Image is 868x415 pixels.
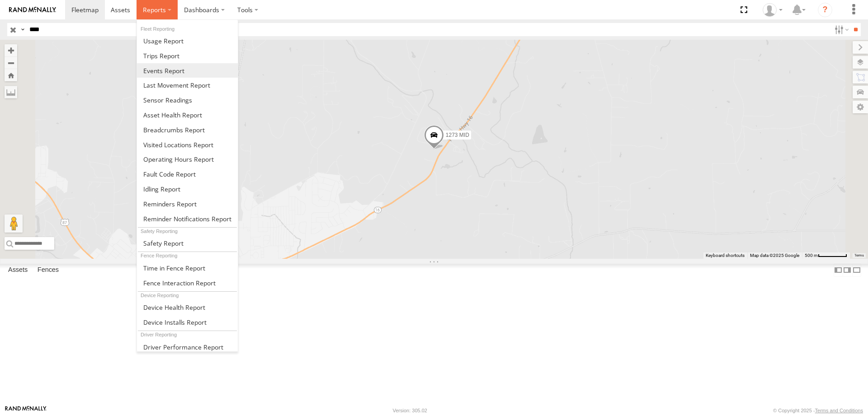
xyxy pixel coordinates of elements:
a: Full Events Report [137,63,238,78]
a: Asset Health Report [137,107,238,122]
label: Hide Summary Table [852,264,861,277]
button: Keyboard shortcuts [706,252,745,259]
a: Breadcrumbs Report [137,122,238,137]
a: Service Reminder Notifications Report [137,211,238,226]
a: Safety Report [137,236,238,251]
a: Device Health Report [137,300,238,315]
div: Version: 305.02 [393,408,427,413]
a: Time in Fences Report [137,261,238,275]
label: Measure [5,86,17,98]
a: Terms [854,254,864,257]
label: Dock Summary Table to the Right [843,264,852,277]
a: Driver Performance Report [137,340,238,354]
button: Drag Pegman onto the map to open Street View [5,214,23,233]
label: Fences [33,264,63,276]
a: Fence Interaction Report [137,275,238,290]
a: Sensor Readings [137,93,238,107]
label: Map Settings [853,101,868,113]
div: © Copyright 2025 - [773,408,863,413]
a: Last Movement Report [137,78,238,93]
label: Assets [4,264,32,276]
a: Device Installs Report [137,315,238,330]
a: Visit our Website [5,406,47,415]
span: 500 m [805,253,818,258]
a: Idling Report [137,182,238,196]
label: Search Filter Options [831,23,850,36]
a: Terms and Conditions [815,408,863,413]
button: Zoom out [5,56,17,69]
button: Zoom Home [5,69,17,81]
span: Map data ©2025 Google [750,253,799,258]
span: 1273 MID [446,131,469,138]
label: Dock Summary Table to the Left [834,264,843,277]
a: Fault Code Report [137,167,238,182]
i: ? [818,3,832,17]
a: Usage Report [137,33,238,48]
a: Reminders Report [137,196,238,211]
img: rand-logo.svg [9,7,56,13]
a: Visited Locations Report [137,137,238,152]
button: Map Scale: 500 m per 61 pixels [802,252,850,259]
label: Search Query [19,23,26,36]
div: Randy Yohe [759,3,786,17]
button: Zoom in [5,44,17,56]
a: Asset Operating Hours Report [137,152,238,167]
a: Trips Report [137,48,238,63]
